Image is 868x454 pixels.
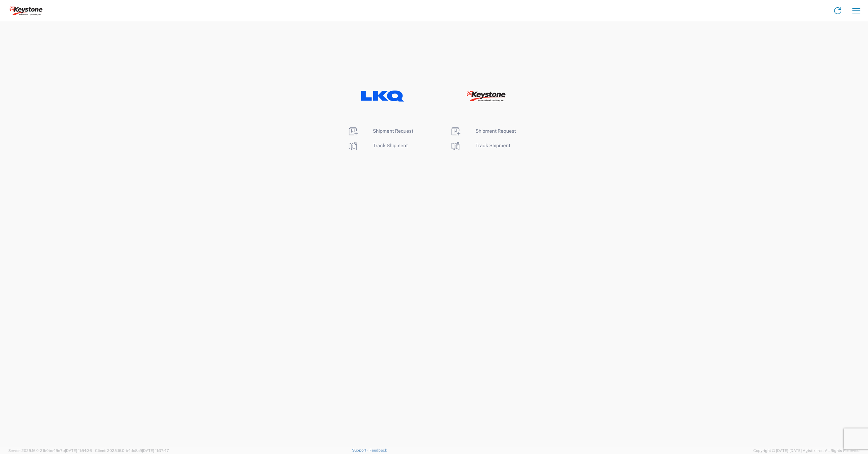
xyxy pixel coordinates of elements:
span: Client: 2025.16.0-b4dc8a9 [95,448,169,453]
span: Track Shipment [373,143,408,148]
span: Copyright © [DATE]-[DATE] Agistix Inc., All Rights Reserved [753,447,860,454]
span: Track Shipment [475,143,510,148]
span: [DATE] 11:37:47 [142,448,169,453]
span: Shipment Request [373,128,413,134]
a: Shipment Request [347,128,413,134]
span: [DATE] 11:54:36 [65,448,92,453]
a: Shipment Request [450,128,516,134]
span: Shipment Request [475,128,516,134]
a: Support [352,448,369,452]
a: Track Shipment [450,143,510,148]
span: Server: 2025.16.0-21b0bc45e7b [8,448,92,453]
a: Feedback [369,448,387,452]
a: Track Shipment [347,143,408,148]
